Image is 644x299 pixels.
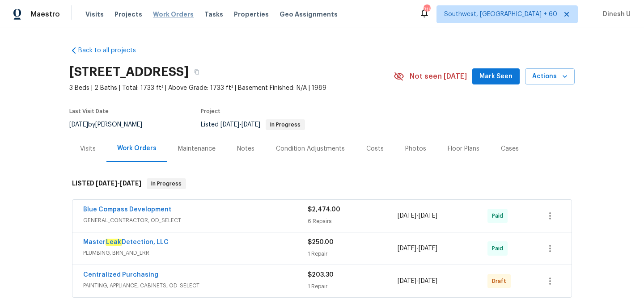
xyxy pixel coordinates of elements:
[30,10,60,19] span: Maestro
[83,248,308,257] span: PLUMBING, BRN_AND_LRR
[472,68,520,85] button: Mark Seen
[96,180,141,186] span: -
[234,10,269,19] span: Properties
[83,216,308,225] span: GENERAL_CONTRACTOR, OD_SELECT
[308,272,334,278] span: $203.30
[201,109,220,114] span: Project
[69,46,155,55] a: Back to all projects
[532,71,568,82] span: Actions
[398,278,416,284] span: [DATE]
[308,217,398,226] div: 6 Repairs
[444,10,557,19] span: Southwest, [GEOGRAPHIC_DATA] + 60
[204,11,223,17] span: Tasks
[83,239,169,246] a: MasterLeakDetection, LLC
[267,122,304,127] span: In Progress
[85,10,104,19] span: Visits
[276,144,345,153] div: Condition Adjustments
[220,122,260,128] span: -
[448,144,479,153] div: Floor Plans
[69,122,88,128] span: [DATE]
[120,180,141,186] span: [DATE]
[419,213,437,219] span: [DATE]
[114,10,142,19] span: Projects
[69,119,153,130] div: by [PERSON_NAME]
[398,244,437,253] span: -
[148,179,185,188] span: In Progress
[308,206,340,213] span: $2,474.00
[117,144,157,153] div: Work Orders
[419,278,437,284] span: [DATE]
[398,245,416,252] span: [DATE]
[106,239,122,246] em: Leak
[280,10,338,19] span: Geo Assignments
[424,5,430,14] div: 719
[308,239,334,245] span: $250.00
[419,245,437,252] span: [DATE]
[69,109,109,114] span: Last Visit Date
[201,122,305,128] span: Listed
[398,211,437,220] span: -
[220,122,239,128] span: [DATE]
[398,213,416,219] span: [DATE]
[308,282,398,291] div: 1 Repair
[83,272,158,278] a: Centralized Purchasing
[492,244,507,253] span: Paid
[69,84,394,93] span: 3 Beds | 2 Baths | Total: 1733 ft² | Above Grade: 1733 ft² | Basement Finished: N/A | 1989
[69,67,189,76] h2: [STREET_ADDRESS]
[398,277,437,286] span: -
[72,178,141,189] h6: LISTED
[96,180,117,186] span: [DATE]
[241,122,260,128] span: [DATE]
[479,71,513,82] span: Mark Seen
[405,144,426,153] div: Photos
[501,144,519,153] div: Cases
[69,169,575,198] div: LISTED [DATE]-[DATE]In Progress
[237,144,254,153] div: Notes
[189,64,205,80] button: Copy Address
[492,211,507,220] span: Paid
[178,144,216,153] div: Maintenance
[80,144,96,153] div: Visits
[153,10,194,19] span: Work Orders
[308,249,398,258] div: 1 Repair
[83,206,171,213] a: Blue Compass Development
[492,277,510,286] span: Draft
[525,68,575,85] button: Actions
[410,72,467,81] span: Not seen [DATE]
[599,10,631,19] span: Dinesh U
[366,144,384,153] div: Costs
[83,281,308,290] span: PAINTING, APPLIANCE, CABINETS, OD_SELECT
